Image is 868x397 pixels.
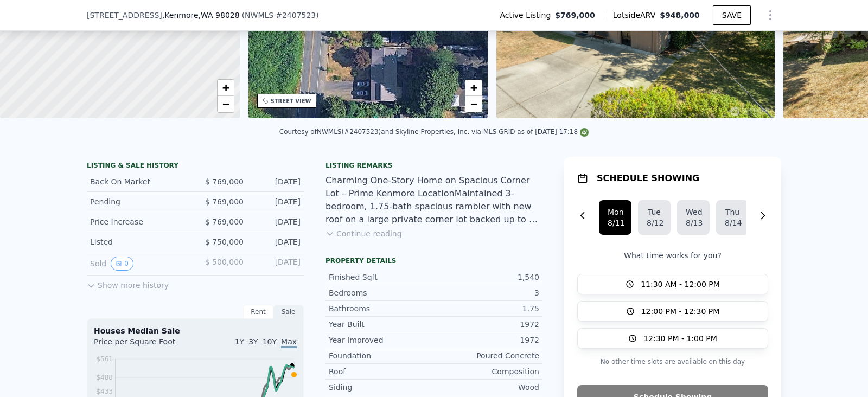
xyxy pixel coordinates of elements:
[660,11,700,20] span: $948,000
[205,238,244,246] span: $ 750,000
[577,328,768,349] button: 12:30 PM - 1:00 PM
[434,303,539,314] div: 1.75
[87,10,162,21] span: [STREET_ADDRESS]
[434,382,539,393] div: Wood
[245,11,273,20] span: NWMLS
[281,337,297,348] span: Max
[87,276,169,291] button: Show more history
[205,258,244,266] span: $ 500,000
[252,176,301,187] div: [DATE]
[597,172,699,185] h1: SCHEDULE SHOWING
[725,217,740,228] div: 8/14
[713,5,751,25] button: SAVE
[434,335,539,345] div: 1972
[647,217,662,228] div: 8/12
[252,216,301,227] div: [DATE]
[325,257,542,265] div: Property details
[470,81,477,94] span: +
[329,366,434,377] div: Roof
[199,11,240,20] span: , WA 98028
[90,176,187,187] div: Back On Market
[608,217,623,228] div: 8/11
[686,207,701,217] div: Wed
[613,10,660,21] span: Lotside ARV
[577,301,768,322] button: 12:00 PM - 12:30 PM
[555,10,595,21] span: $769,000
[162,10,240,21] span: , Kenmore
[641,306,720,317] span: 12:00 PM - 12:30 PM
[329,319,434,330] div: Year Built
[96,355,113,363] tspan: $561
[325,174,542,226] div: Charming One-Story Home on Spacious Corner Lot – Prime Kenmore LocationMaintained 3-bedroom, 1.75...
[716,200,749,235] button: Thu8/14
[500,10,555,21] span: Active Listing
[577,274,768,294] button: 11:30 AM - 12:00 PM
[273,305,304,319] div: Sale
[329,350,434,361] div: Foundation
[248,337,258,346] span: 3Y
[329,287,434,298] div: Bedrooms
[252,196,301,207] div: [DATE]
[263,337,277,346] span: 10Y
[96,374,113,381] tspan: $488
[434,319,539,330] div: 1972
[222,97,229,111] span: −
[434,366,539,377] div: Composition
[325,161,542,170] div: Listing remarks
[279,128,589,136] div: Courtesy of NWMLS (#2407523) and Skyline Properties, Inc. via MLS GRID as of [DATE] 17:18
[641,279,720,290] span: 11:30 AM - 12:00 PM
[90,257,187,271] div: Sold
[329,303,434,314] div: Bathrooms
[647,207,662,217] div: Tue
[599,200,631,235] button: Mon8/11
[465,80,482,96] a: Zoom in
[205,217,244,226] span: $ 769,000
[434,272,539,283] div: 1,540
[759,4,781,26] button: Show Options
[329,382,434,393] div: Siding
[243,305,273,319] div: Rent
[252,257,301,271] div: [DATE]
[608,207,623,217] div: Mon
[276,11,316,20] span: # 2407523
[205,197,244,206] span: $ 769,000
[222,81,229,94] span: +
[94,325,297,336] div: Houses Median Sale
[465,96,482,112] a: Zoom out
[242,10,319,21] div: ( )
[271,97,311,105] div: STREET VIEW
[325,228,402,239] button: Continue reading
[329,272,434,283] div: Finished Sqft
[643,333,717,344] span: 12:30 PM - 1:00 PM
[218,96,234,112] a: Zoom out
[434,350,539,361] div: Poured Concrete
[90,236,187,247] div: Listed
[725,207,740,217] div: Thu
[577,355,768,368] p: No other time slots are available on this day
[677,200,710,235] button: Wed8/13
[205,177,244,186] span: $ 769,000
[90,216,187,227] div: Price Increase
[94,336,195,354] div: Price per Square Foot
[111,257,133,271] button: View historical data
[218,80,234,96] a: Zoom in
[87,161,304,172] div: LISTING & SALE HISTORY
[638,200,671,235] button: Tue8/12
[470,97,477,111] span: −
[686,217,701,228] div: 8/13
[434,287,539,298] div: 3
[235,337,244,346] span: 1Y
[580,128,589,137] img: NWMLS Logo
[252,236,301,247] div: [DATE]
[329,335,434,345] div: Year Improved
[96,388,113,395] tspan: $433
[90,196,187,207] div: Pending
[577,250,768,261] p: What time works for you?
